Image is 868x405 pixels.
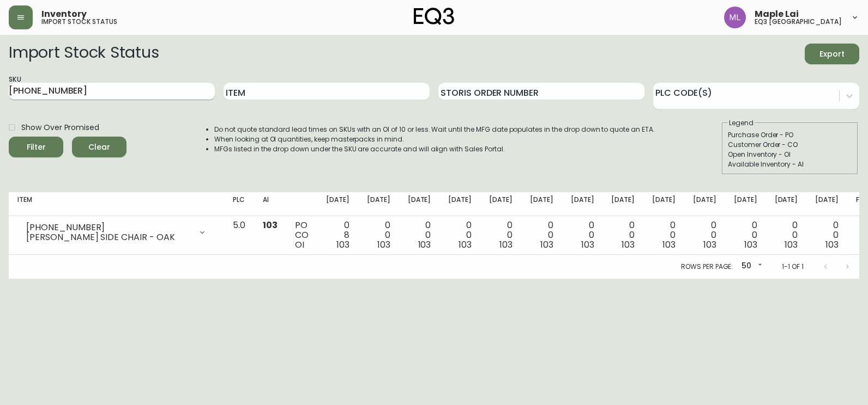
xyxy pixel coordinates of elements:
[703,238,716,251] span: 103
[254,192,286,216] th: AI
[813,47,851,61] span: Export
[367,220,390,250] div: 0 0
[737,257,764,275] div: 50
[26,232,191,242] div: [PERSON_NAME] SIDE CHAIR - OAK
[414,8,454,25] img: logo
[755,19,842,25] h5: eq3 [GEOGRAPHIC_DATA]
[815,220,839,250] div: 0 0
[540,238,553,251] span: 103
[214,144,655,154] li: MFGs listed in the drop down under the SKU are accurate and will align with Sales Portal.
[662,238,676,251] span: 103
[489,220,513,250] div: 0 0
[224,216,254,255] td: 5.0
[643,192,684,216] th: [DATE]
[728,130,852,140] div: Purchase Order - PO
[295,238,304,251] span: OI
[805,44,859,64] button: Export
[214,125,655,134] li: Do not quote standard lead times on SKUs with an OI of 10 or less. Wait until the MFG date popula...
[418,238,431,251] span: 103
[724,7,746,28] img: 61e28cffcf8cc9f4e300d877dd684943
[521,192,562,216] th: [DATE]
[41,19,117,25] h5: import stock status
[744,238,757,251] span: 103
[448,220,472,250] div: 0 0
[26,223,191,232] div: [PHONE_NUMBER]
[766,192,807,216] th: [DATE]
[728,150,852,159] div: Open Inventory - OI
[728,140,852,150] div: Customer Order - CO
[602,192,643,216] th: [DATE]
[399,192,440,216] th: [DATE]
[214,134,655,144] li: When looking at OI quantities, keep masterpacks in mind.
[21,122,99,133] span: Show Over Promised
[499,238,513,251] span: 103
[825,238,839,251] span: 103
[377,238,390,251] span: 103
[562,192,603,216] th: [DATE]
[263,219,278,231] span: 103
[806,192,847,216] th: [DATE]
[785,238,798,251] span: 103
[681,262,733,272] p: Rows per page:
[728,159,852,169] div: Available Inventory - AI
[652,220,676,250] div: 0 0
[725,192,766,216] th: [DATE]
[782,262,804,272] p: 1-1 of 1
[755,10,799,19] span: Maple Lai
[358,192,399,216] th: [DATE]
[317,192,358,216] th: [DATE]
[224,192,254,216] th: PLC
[408,220,431,250] div: 0 0
[9,137,63,157] button: Filter
[581,238,594,251] span: 103
[611,220,635,250] div: 0 0
[41,10,87,19] span: Inventory
[693,220,716,250] div: 0 0
[684,192,725,216] th: [DATE]
[336,238,349,251] span: 103
[622,238,635,251] span: 103
[530,220,553,250] div: 0 0
[295,220,309,250] div: PO CO
[728,118,755,128] legend: Legend
[326,220,349,250] div: 0 8
[9,192,224,216] th: Item
[459,238,472,251] span: 103
[9,44,159,64] h2: Import Stock Status
[775,220,798,250] div: 0 0
[27,140,46,154] div: Filter
[734,220,757,250] div: 0 0
[81,140,118,154] span: Clear
[17,220,215,244] div: [PHONE_NUMBER][PERSON_NAME] SIDE CHAIR - OAK
[571,220,594,250] div: 0 0
[72,137,126,157] button: Clear
[480,192,521,216] th: [DATE]
[439,192,480,216] th: [DATE]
